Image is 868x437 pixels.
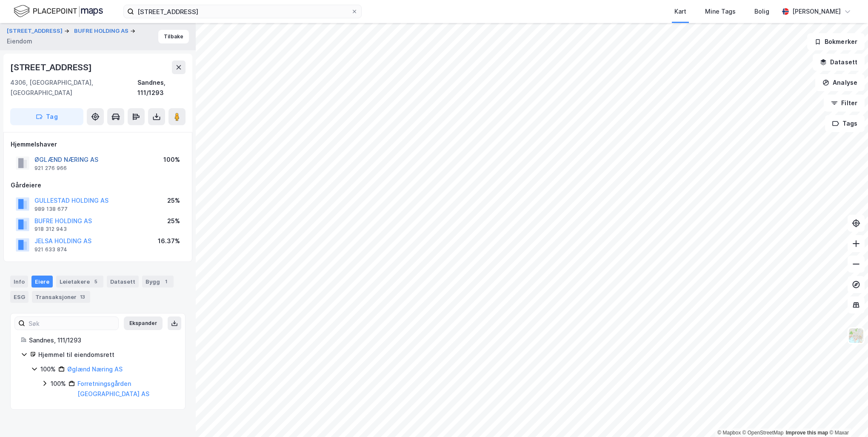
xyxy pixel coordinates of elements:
div: Transaksjoner [32,291,90,303]
button: BUFRE HOLDING AS [74,27,130,35]
div: 13 [78,293,87,301]
button: Bokmerker [807,33,865,50]
button: Ekspander [124,316,163,330]
div: 16.37% [158,236,180,246]
button: Analyse [815,74,865,91]
iframe: Chat Widget [825,396,868,437]
img: logo.f888ab2527a4732fd821a326f86c7f29.svg [14,4,103,19]
button: Tilbake [158,30,189,43]
img: Z [848,328,864,344]
div: Info [10,276,28,287]
button: Datasett [813,54,865,71]
div: 921 633 874 [34,246,67,253]
button: Tag [10,108,83,125]
div: 25% [167,195,180,206]
div: Kart [674,6,686,17]
div: Eiere [31,276,53,287]
a: Mapbox [717,430,741,436]
button: [STREET_ADDRESS] [7,27,64,35]
div: 100% [163,155,180,165]
input: Søk på adresse, matrikkel, gårdeiere, leietakere eller personer [134,5,351,18]
div: ESG [10,291,29,303]
div: Hjemmelshaver [11,139,185,149]
div: Bygg [142,276,174,287]
div: 5 [91,277,100,286]
a: Øglænd Næring AS [67,365,123,373]
div: Sandnes, 111/1293 [137,78,186,98]
div: [PERSON_NAME] [792,6,841,17]
div: 4306, [GEOGRAPHIC_DATA], [GEOGRAPHIC_DATA] [10,78,137,98]
button: Filter [824,95,865,112]
a: OpenStreetMap [742,430,784,436]
div: Mine Tags [705,6,736,17]
div: 1 [162,277,170,286]
div: Kontrollprogram for chat [825,396,868,437]
div: 918 312 943 [34,226,67,233]
div: Leietakere [56,276,103,287]
div: Sandnes, 111/1293 [29,335,175,345]
div: Gårdeiere [11,180,185,190]
div: 989 138 677 [34,206,68,213]
input: Søk [25,317,118,330]
div: 921 276 966 [34,165,67,172]
button: Tags [825,115,865,132]
a: Improve this map [786,430,828,436]
div: 100% [51,379,66,389]
div: 100% [40,364,56,374]
div: Bolig [754,6,769,17]
div: [STREET_ADDRESS] [10,60,94,74]
div: Hjemmel til eiendomsrett [38,350,175,360]
div: Eiendom [7,36,32,46]
a: Forretningsgården [GEOGRAPHIC_DATA] AS [77,380,149,397]
div: Datasett [107,276,139,287]
div: 25% [167,216,180,226]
